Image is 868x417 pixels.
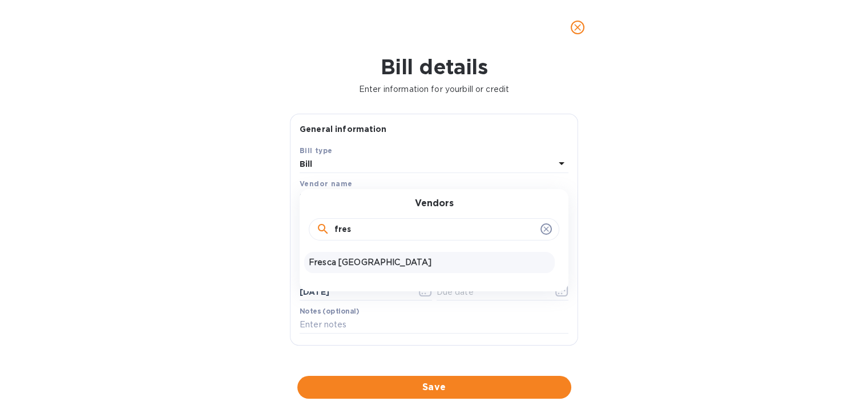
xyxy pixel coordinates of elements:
b: Bill type [300,146,333,155]
input: Select date [300,283,407,300]
b: Bill [300,159,313,169]
p: Fresca [GEOGRAPHIC_DATA] [309,256,550,268]
button: Save [297,376,571,399]
p: Select vendor name [300,191,380,203]
span: Save [306,380,562,394]
input: Due date [437,283,544,300]
h1: Bill details [9,55,859,79]
input: Enter notes [300,316,568,334]
label: Notes (optional) [300,308,360,315]
h3: Vendors [415,198,454,209]
input: Search [334,221,536,238]
p: Enter information for your bill or credit [9,83,859,95]
b: General information [300,125,387,134]
b: Vendor name [300,179,352,188]
button: close [564,14,591,41]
